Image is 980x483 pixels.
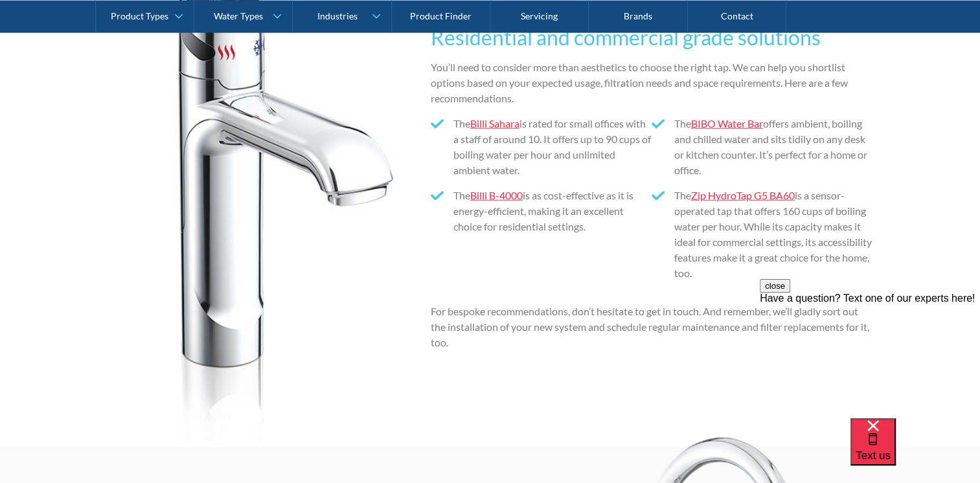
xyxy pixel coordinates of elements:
iframe: podium webchat widget bubble [850,418,980,483]
a: Billi B-4000 [470,189,523,201]
a: Zip HydroTap G5 BA60 [691,189,795,201]
iframe: podium webchat widget prompt [760,279,980,434]
li: The offers ambient, boiling and chilled water and sits tidily on any desk or kitchen counter. It’... [652,116,872,178]
li: The is a sensor-operated tap that offers 160 cups of boiling water per hour. While its capacity m... [652,188,872,281]
a: Billi Sahara [470,117,519,129]
li: The is as cost-effective as it is energy-efficient, making it an excellent choice for residential... [431,188,652,234]
div: Industries [317,10,357,21]
div: Product Types [111,10,168,21]
a: BIBO Water Bar [691,117,763,129]
li: The is rated for small offices with a staff of around 10. It offers up to 90 cups of boiling wate... [431,116,652,178]
p: For bespoke recommendations, don’t hesitate to get in touch. And remember, we’ll gladly sort out ... [431,304,872,350]
p: You’ll need to consider more than aesthetics to choose the right tap. We can help you shortlist o... [431,60,872,106]
h2: Residential and commercial grade solutions [431,22,872,53]
div: Water Types [214,10,263,21]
